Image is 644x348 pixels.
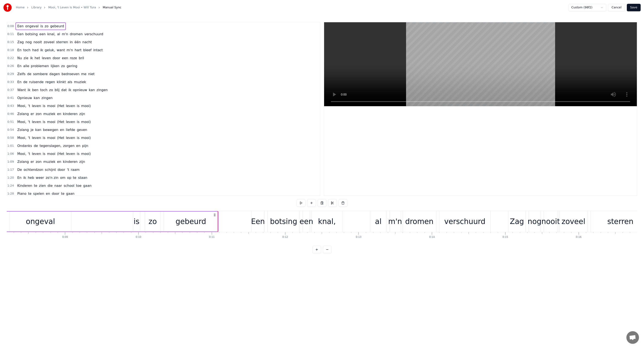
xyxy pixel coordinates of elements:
span: is [40,24,43,29]
span: 1:24 [7,184,14,188]
span: Mooi, [17,135,27,140]
span: 0:22 [7,56,14,60]
span: me [81,72,87,76]
span: ik [40,48,44,52]
span: Want [17,88,26,92]
span: ik [30,56,33,60]
span: De [17,167,22,172]
span: zo [49,88,53,92]
span: blij [54,88,60,92]
div: 0:14 [429,235,435,239]
span: bedroeven [61,72,80,76]
span: mooi [47,151,56,156]
span: op [67,175,72,180]
span: schijnt [44,167,56,172]
span: de [23,80,28,84]
div: 0:12 [282,235,288,239]
span: heb [27,175,34,180]
span: 0:41 [7,96,14,100]
div: nog [528,216,541,227]
span: en [60,127,65,132]
span: hart [74,48,82,52]
span: zien [39,183,46,188]
span: kinderen [62,159,78,164]
span: mooi) [81,151,91,156]
nav: breadcrumb [16,5,121,10]
span: gaan [83,183,92,188]
span: 't [27,103,31,108]
span: ben [32,88,39,92]
span: te [61,191,65,196]
span: (Het [57,135,65,140]
span: 0:58 [7,136,14,140]
span: spelen [33,191,45,196]
span: muziek [43,159,56,164]
span: 't [27,119,31,124]
span: Ondanks [17,143,32,148]
span: 1:28 [7,192,14,196]
span: 0:51 [7,120,14,124]
span: 1:06 [7,152,14,156]
a: Library [31,5,42,10]
span: 1:09 [7,160,14,164]
span: geluk, [44,48,56,52]
span: is [76,103,80,108]
div: 0:09 [62,235,68,239]
span: zingen [96,88,108,92]
span: zijn [79,111,85,116]
span: verschuurd [84,32,104,37]
span: nooit [33,40,42,44]
span: zoveel [43,40,55,44]
span: leven [66,151,76,156]
span: had [32,48,39,52]
span: zo [61,64,65,68]
span: en [45,191,51,196]
span: ongeval [25,24,39,29]
span: bewegen [43,127,59,132]
div: knal, [318,216,336,227]
span: 0:46 [7,112,14,116]
span: bril [78,56,84,60]
span: Piano [17,191,27,196]
span: te [73,175,77,180]
span: leven [66,135,76,140]
span: Een [17,32,24,37]
span: toe [76,183,82,188]
span: En [17,64,22,68]
span: roze [69,56,77,60]
span: problemen [30,64,49,68]
span: een [61,56,69,60]
span: leven [66,103,76,108]
span: is [76,119,80,124]
span: m'n [66,48,73,52]
span: ochtendzon [23,167,44,172]
span: regen [45,80,55,84]
div: 0:13 [356,235,361,239]
span: 't [27,135,31,140]
span: niet [88,72,95,76]
span: sterren [56,40,69,44]
div: Zag [510,216,524,227]
span: is [76,135,80,140]
span: toch [40,88,48,92]
span: nog [25,40,32,44]
span: sombere [33,72,48,76]
span: Zolang [17,111,29,116]
span: Opnieuw [17,96,32,100]
span: 1:01 [7,144,14,148]
div: 0:10 [136,235,141,239]
span: 0:33 [7,80,14,84]
span: gering [66,64,78,68]
span: ruisende [29,80,44,84]
span: al [57,32,60,37]
span: 0:26 [7,64,14,68]
span: 0:15 [7,40,14,44]
div: sterren [607,216,634,227]
span: (Het [57,103,65,108]
div: is [134,216,139,227]
div: nooit [541,216,560,227]
span: En [17,175,22,180]
span: een [39,32,46,37]
span: geven [76,127,87,132]
div: gebeurd [175,216,206,227]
